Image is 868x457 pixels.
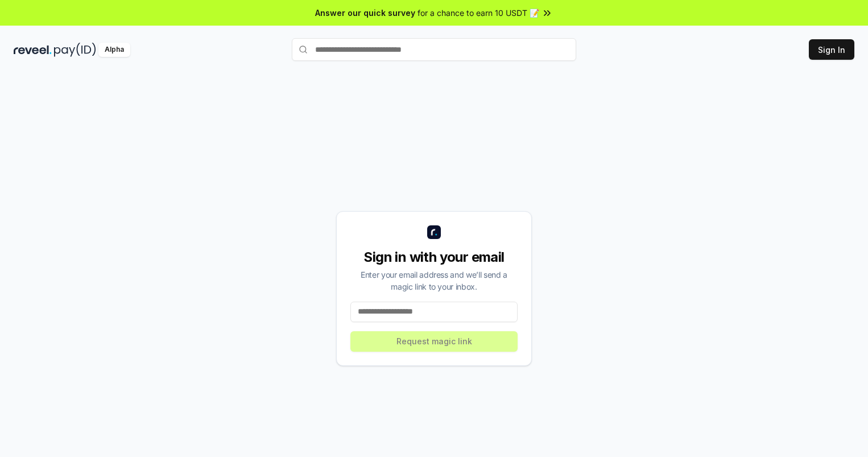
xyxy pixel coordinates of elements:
img: logo_small [427,225,441,239]
button: Sign In [809,39,854,60]
img: pay_id [54,43,96,57]
div: Sign in with your email [350,248,518,266]
div: Enter your email address and we’ll send a magic link to your inbox. [350,269,518,293]
div: Alpha [98,43,130,57]
img: reveel_dark [14,43,52,57]
span: Answer our quick survey [315,7,415,19]
span: for a chance to earn 10 USDT 📝 [418,7,539,19]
